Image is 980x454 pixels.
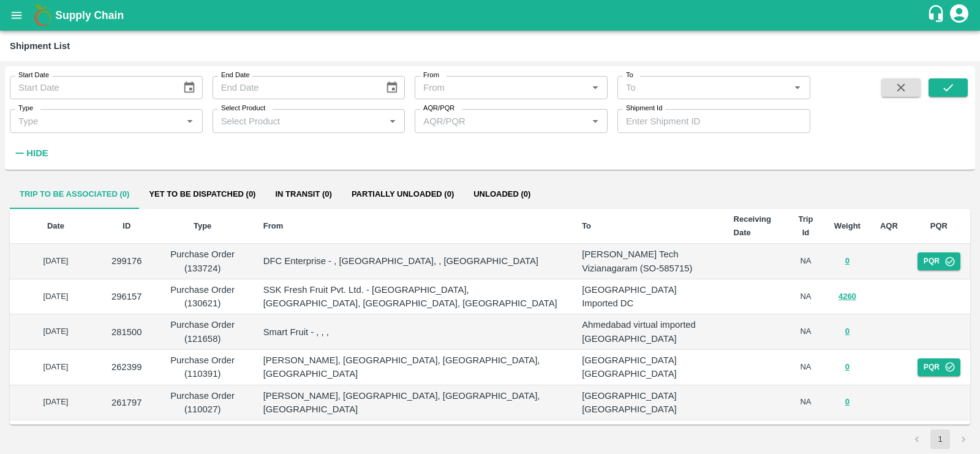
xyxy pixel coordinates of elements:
[55,7,927,24] a: Supply Chain
[342,180,464,209] button: Partially Unloaded (0)
[111,360,142,374] p: 262399
[621,80,786,96] input: To
[10,38,70,54] div: Shipment List
[626,70,633,80] label: To
[418,113,568,129] input: AQR/PQR
[162,283,244,311] p: Purchase Order (130621)
[263,325,562,339] p: Smart Fruit - , , ,
[617,109,810,132] input: Enter Shipment ID
[178,76,201,99] button: Choose date
[10,385,102,421] td: [DATE]
[10,244,102,279] td: [DATE]
[263,283,562,311] p: SSK Fresh Fruit Pvt. Ltd. - [GEOGRAPHIC_DATA], [GEOGRAPHIC_DATA], [GEOGRAPHIC_DATA], [GEOGRAPHIC_...
[587,113,603,129] button: Open
[582,221,591,230] b: To
[162,354,244,381] p: Purchase Order (110391)
[587,80,603,96] button: Open
[162,318,244,346] p: Purchase Order (121658)
[10,143,51,164] button: Hide
[162,248,244,275] p: Purchase Order (133724)
[790,80,805,96] button: Open
[930,429,950,449] button: page 1
[385,113,401,129] button: Open
[787,385,824,421] td: NA
[18,70,49,80] label: Start Date
[111,396,142,409] p: 261797
[139,180,265,209] button: Yet to be dispatched (0)
[880,221,898,230] b: AQR
[182,113,198,129] button: Open
[265,180,341,209] button: In transit (0)
[626,104,662,113] label: Shipment Id
[111,254,142,268] p: 299176
[799,214,813,237] b: Trip Id
[423,70,439,80] label: From
[31,3,55,28] img: logo
[918,358,960,376] button: PQR
[213,76,375,99] input: End Date
[10,76,173,99] input: Start Date
[221,104,265,113] label: Select Product
[221,70,249,80] label: End Date
[162,424,244,452] p: Purchase Order (105508)
[162,389,244,417] p: Purchase Order (110027)
[839,290,856,304] button: 4260
[18,104,33,113] label: Type
[834,221,861,230] b: Weight
[948,2,970,28] div: account of current user
[10,314,102,350] td: [DATE]
[263,354,562,381] p: [PERSON_NAME], [GEOGRAPHIC_DATA], [GEOGRAPHIC_DATA], [GEOGRAPHIC_DATA]
[734,214,771,237] b: Receiving Date
[10,350,102,385] td: [DATE]
[111,325,142,339] p: 281500
[845,254,850,268] button: 0
[10,279,102,315] td: [DATE]
[787,279,824,315] td: NA
[582,283,714,311] p: [GEOGRAPHIC_DATA] Imported DC
[55,9,124,21] b: Supply Chain
[111,290,142,303] p: 296157
[216,113,382,129] input: Select Product
[263,389,562,417] p: [PERSON_NAME], [GEOGRAPHIC_DATA], [GEOGRAPHIC_DATA], [GEOGRAPHIC_DATA]
[787,350,824,385] td: NA
[194,221,211,230] b: Type
[464,180,540,209] button: Unloaded (0)
[582,354,714,381] p: [GEOGRAPHIC_DATA] [GEOGRAPHIC_DATA]
[787,314,824,350] td: NA
[380,76,404,99] button: Choose date
[582,318,714,346] p: Ahmedabad virtual imported [GEOGRAPHIC_DATA]
[26,148,48,158] strong: Hide
[123,221,130,230] b: ID
[930,221,948,230] b: PQR
[10,180,139,209] button: Trip to be associated (0)
[418,80,584,96] input: From
[2,1,31,29] button: open drawer
[918,252,960,270] button: PQR
[47,221,64,230] b: Date
[13,113,163,129] input: Type
[787,244,824,279] td: NA
[263,254,562,268] p: DFC Enterprise - , [GEOGRAPHIC_DATA], , [GEOGRAPHIC_DATA]
[582,389,714,417] p: [GEOGRAPHIC_DATA] [GEOGRAPHIC_DATA]
[845,395,850,409] button: 0
[845,325,850,339] button: 0
[845,360,850,374] button: 0
[263,221,284,230] b: From
[905,429,975,449] nav: pagination navigation
[423,104,454,113] label: AQR/PQR
[582,248,714,275] p: [PERSON_NAME] Tech Vizianagaram (SO-585715)
[927,4,948,26] div: customer-support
